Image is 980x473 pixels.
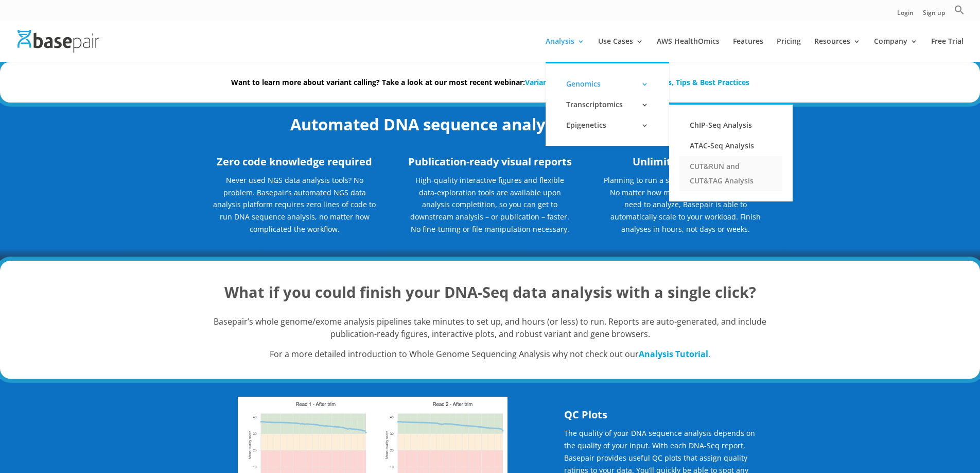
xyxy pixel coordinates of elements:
[290,113,690,135] strong: Automated DNA sequence analysis for researchers
[556,74,659,94] a: Genomics
[17,30,99,52] img: Basepair
[603,174,768,235] p: Planning to run a single sample or a thousand? No matter how many DNA-Seq samples you need to ana...
[556,115,659,136] a: Epigenetics
[212,316,768,349] p: Basepair’s whole genome/exome analysis pipelines take minutes to set up, and hours (or less) to r...
[212,174,377,243] p: Never used NGS data analysis tools? No problem. Basepair’s automated NGS data analysis platform r...
[679,115,782,136] a: ChIP-Seq Analysis
[408,154,572,174] h3: Publication-ready visual reports
[897,10,914,21] a: Login
[639,348,710,360] a: Analysis Tutorial.
[212,348,768,361] p: For a more detailed introduction to Whole Genome Sequencing Analysis why not check out our
[931,38,964,62] a: Free Trial
[224,282,756,302] strong: What if you could finish your DNA-Seq data analysis with a single click?
[782,399,968,461] iframe: Drift Widget Chat Controller
[212,154,377,174] h3: Zero code knowledge required
[408,174,572,235] p: High-quality interactive figures and flexible data-exploration tools are available upon analysis ...
[657,38,720,62] a: AWS HealthOmics
[954,5,965,15] svg: Search
[777,38,801,62] a: Pricing
[954,5,965,21] a: Search Icon Link
[546,38,585,62] a: Analysis
[733,38,763,62] a: Features
[679,136,782,156] a: ATAC-Seq Analysis
[564,408,607,421] strong: QC Plots
[603,154,768,174] h3: Unlimited scalability
[639,348,708,360] strong: Analysis Tutorial
[231,77,749,87] strong: Want to learn more about variant calling? Take a look at our most recent webinar:
[525,77,749,87] a: Variant Calling for Bench Scientists: Tools, Tips & Best Practices
[679,156,782,191] a: CUT&RUN and CUT&TAG Analysis
[923,10,945,21] a: Sign up
[556,94,659,115] a: Transcriptomics
[874,38,918,62] a: Company
[814,38,861,62] a: Resources
[598,38,643,62] a: Use Cases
